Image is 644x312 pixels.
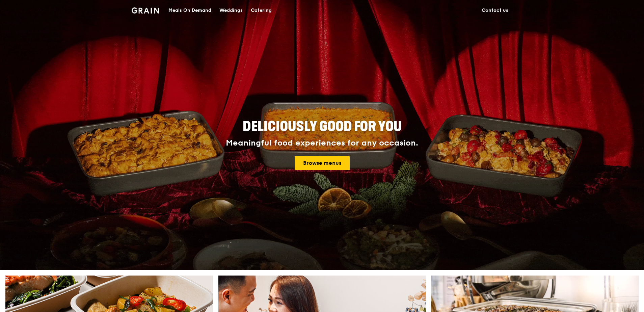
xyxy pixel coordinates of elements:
[219,0,243,21] div: Weddings
[132,7,159,14] img: Grain
[478,0,512,21] a: Contact us
[168,0,211,21] div: Meals On Demand
[251,0,272,21] div: Catering
[247,0,276,21] a: Catering
[295,156,350,170] a: Browse menus
[243,119,402,135] span: Deliciously good for you
[215,0,247,21] a: Weddings
[200,138,444,148] div: Meaningful food experiences for any occasion.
